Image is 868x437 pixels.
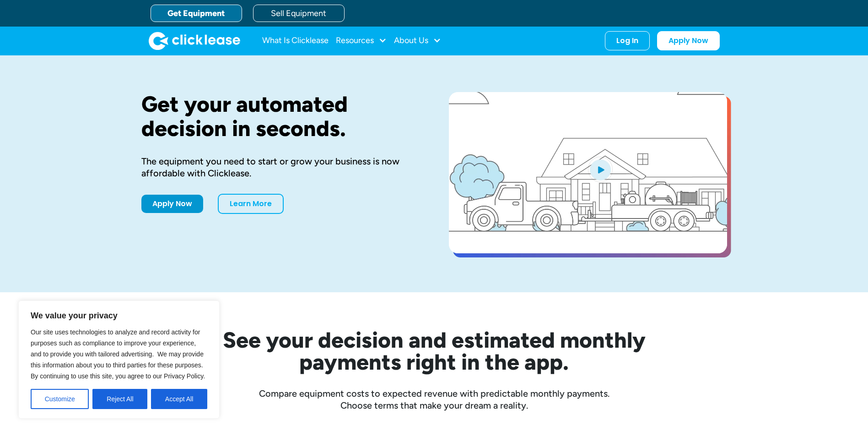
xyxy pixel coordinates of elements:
button: Customize [31,389,89,409]
div: Compare equipment costs to expected revenue with predictable monthly payments. Choose terms that ... [141,388,727,411]
div: About Us [394,32,441,50]
span: Our site uses technologies to analyze and record activity for purposes such as compliance to impr... [31,328,205,380]
img: Blue play button logo on a light blue circular background [588,157,613,182]
div: The equipment you need to start or grow your business is now affordable with Clicklease. [141,155,420,179]
a: Learn More [218,194,284,214]
p: We value your privacy [31,310,207,321]
a: Sell Equipment [253,5,345,22]
h1: Get your automated decision in seconds. [141,92,420,141]
div: We value your privacy [18,300,220,419]
a: open lightbox [449,92,727,253]
button: Reject All [92,389,147,409]
button: Accept All [151,389,207,409]
div: Log In [616,36,638,45]
div: Resources [336,32,387,50]
a: Apply Now [657,31,720,50]
a: Get Equipment [151,5,242,22]
a: home [149,32,240,50]
h2: See your decision and estimated monthly payments right in the app. [178,329,690,373]
a: What Is Clicklease [262,32,329,50]
img: Clicklease logo [149,32,240,50]
a: Apply Now [141,195,203,213]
